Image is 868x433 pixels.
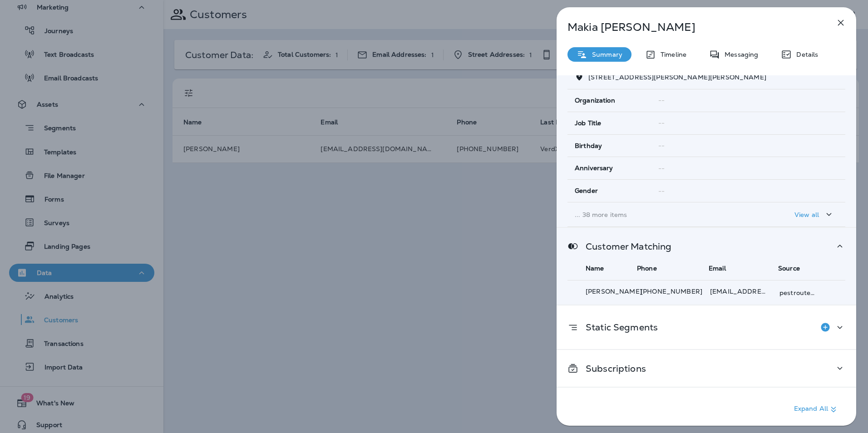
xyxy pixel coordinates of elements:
span: Job Title [575,119,601,127]
p: Messaging [720,51,758,58]
span: Organization [575,97,615,104]
p: ... 38 more items [575,211,752,218]
span: -- [658,187,665,195]
p: [PERSON_NAME] [586,288,645,295]
span: Source [778,264,800,272]
span: -- [658,142,665,150]
span: Phone [637,264,657,272]
p: Timeline [656,51,686,58]
p: Subscriptions [578,365,646,372]
span: Name [586,264,604,272]
button: Expand All [790,401,843,418]
button: View all [791,206,838,223]
p: sultrymakia@gmail.com [710,288,769,295]
span: -- [658,164,665,172]
span: -- [658,119,665,127]
button: Add to Static Segment [816,318,834,336]
p: Expand All [794,404,839,415]
p: [PHONE_NUMBER] [641,288,709,295]
p: View all [794,211,819,218]
p: Details [792,51,818,58]
p: pestroutes_singer [779,289,816,296]
span: Email [709,264,726,272]
span: Birthday [575,142,602,150]
p: Static Segments [578,324,658,331]
span: [STREET_ADDRESS][PERSON_NAME][PERSON_NAME] [588,73,766,81]
p: Customer Matching [578,243,671,250]
span: Gender [575,187,598,195]
p: Summary [587,51,622,58]
p: Makia [PERSON_NAME] [567,21,815,34]
span: Anniversary [575,164,613,172]
span: -- [658,96,665,104]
